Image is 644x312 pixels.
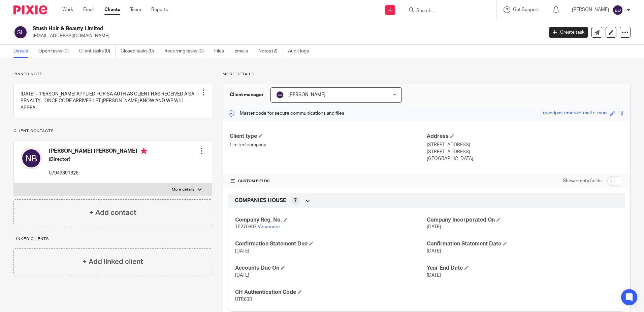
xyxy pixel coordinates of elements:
h4: Company Incorporated On [427,217,618,224]
h4: + Add linked client [83,257,143,267]
span: [DATE] [235,273,249,278]
a: Clients [104,6,120,13]
i: Primary [140,148,147,154]
span: [DATE] [235,249,249,253]
a: Recurring tasks (0) [164,45,209,58]
div: grandpas-emerald-matte-mug [543,110,607,117]
a: Closed tasks (0) [121,45,159,58]
p: Master code for secure communications and files [228,110,344,117]
h2: Stush Hair & Beauty Limited [33,25,438,32]
a: Notes (2) [258,45,283,58]
p: Client contacts [13,128,212,134]
img: svg%3E [276,91,284,99]
span: COMPANIES HOUSE [235,197,286,204]
p: [PERSON_NAME] [572,6,609,13]
p: More details [223,72,631,77]
h4: Accounts Due On [235,265,426,272]
span: Get Support [513,7,539,12]
a: Audit logs [288,45,314,58]
p: Pinned note [13,72,212,77]
p: 07949391626 [49,170,147,177]
h4: [PERSON_NAME] [PERSON_NAME] [49,148,147,156]
span: [DATE] [427,249,441,253]
h4: Confirmation Statement Due [235,240,426,247]
p: Linked clients [13,236,212,242]
input: Search [416,8,476,14]
span: UTR63R [235,297,252,302]
a: Team [130,6,141,13]
p: Limited company [230,142,426,148]
p: [STREET_ADDRESS] [427,149,623,155]
h4: CH Authentication Code [235,289,426,296]
a: Open tasks (0) [38,45,74,58]
a: Work [62,6,73,13]
p: More details [172,187,194,192]
h3: Client manager [230,91,264,98]
a: Files [214,45,229,58]
a: Client tasks (0) [79,45,116,58]
h4: Company Reg. No. [235,217,426,224]
h4: + Add contact [89,207,136,218]
a: Reports [151,6,168,13]
span: 15270907 [235,225,257,229]
p: [STREET_ADDRESS] [427,142,623,148]
h4: Address [427,133,623,140]
span: [DATE] [427,225,441,229]
span: [DATE] [427,273,441,278]
img: Pixie [13,5,47,14]
span: [PERSON_NAME] [288,92,325,97]
a: View more [258,225,280,229]
img: svg%3E [612,5,623,15]
h4: Confirmation Statement Date [427,240,618,247]
a: Email [83,6,94,13]
h4: CUSTOM FIELDS [230,179,426,184]
a: Details [13,45,33,58]
img: svg%3E [21,148,42,169]
p: [GEOGRAPHIC_DATA] [427,155,623,162]
p: [EMAIL_ADDRESS][DOMAIN_NAME] [33,33,539,39]
h4: Client type [230,133,426,140]
h4: Year End Date [427,265,618,272]
a: Create task [549,27,588,38]
span: 7 [294,197,297,204]
h5: (Director) [49,156,147,163]
label: Show empty fields [563,178,602,184]
a: Emails [234,45,253,58]
img: svg%3E [13,25,28,39]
